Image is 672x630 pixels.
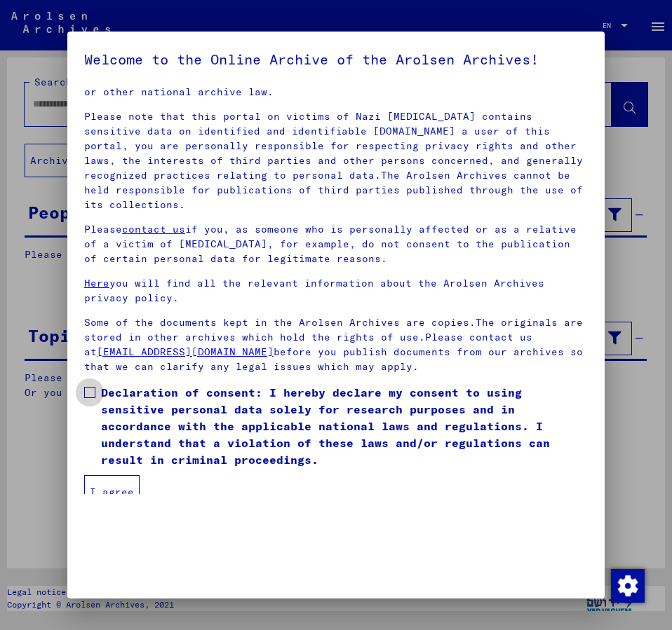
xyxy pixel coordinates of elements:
button: I agree [84,475,140,509]
p: Please if you, as someone who is personally affected or as a relative of a victim of [MEDICAL_DAT... [84,222,588,266]
div: Change consent [610,568,644,602]
p: you will find all the relevant information about the Arolsen Archives privacy policy. [84,276,588,306]
p: Please note that this portal on victims of Nazi [MEDICAL_DATA] contains sensitive data on identif... [84,109,588,212]
a: Here [84,277,109,289]
img: Change consent [611,569,645,603]
a: [EMAIL_ADDRESS][DOMAIN_NAME] [97,345,274,358]
p: Some of the documents kept in the Arolsen Archives are copies.The originals are stored in other a... [84,315,588,374]
a: contact us [122,223,185,235]
span: Declaration of consent: I hereby declare my consent to using sensitive personal data solely for r... [101,384,588,468]
h5: Welcome to the Online Archive of the Arolsen Archives! [84,48,588,71]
